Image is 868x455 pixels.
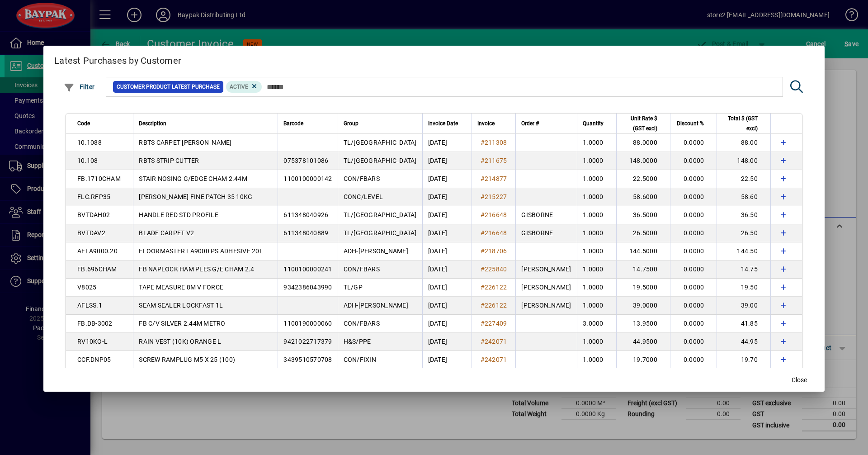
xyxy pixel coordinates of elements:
[139,118,272,128] div: Description
[283,229,328,237] span: 611348040889
[481,320,485,327] span: #
[283,175,332,182] span: 1100100000142
[139,302,223,309] span: SEAM SEALER LOCKFAST 1L
[422,297,472,315] td: [DATE]
[676,118,712,128] div: Discount %
[344,139,417,146] span: TL/[GEOGRAPHIC_DATA]
[77,211,110,218] span: BVTDAH02
[283,157,328,164] span: 075378101086
[481,338,485,345] span: #
[616,315,670,333] td: 13.9500
[485,139,507,146] span: 211308
[477,118,510,128] div: Invoice
[485,320,507,327] span: 227409
[477,174,510,184] a: #214877
[717,188,770,206] td: 58.60
[283,118,332,128] div: Barcode
[485,265,507,273] span: 225840
[422,315,472,333] td: [DATE]
[477,228,510,238] a: #216648
[717,297,770,315] td: 39.00
[477,337,510,346] a: #242071
[485,338,507,345] span: 242071
[616,170,670,188] td: 22.5000
[670,351,717,369] td: 0.0000
[670,134,717,152] td: 0.0000
[283,320,332,327] span: 1100190000060
[117,82,220,91] span: Customer Product Latest Purchase
[422,188,472,206] td: [DATE]
[477,210,510,220] a: #216648
[485,229,507,237] span: 216648
[670,242,717,261] td: 0.0000
[139,320,225,327] span: FB C/V SILVER 2.44M METRO
[485,193,507,200] span: 215227
[422,333,472,351] td: [DATE]
[481,211,485,218] span: #
[344,118,417,128] div: Group
[515,261,576,279] td: [PERSON_NAME]
[792,375,807,385] span: Close
[422,242,472,261] td: [DATE]
[616,261,670,279] td: 14.7500
[344,320,380,327] span: CON/FBARS
[785,372,814,388] button: Close
[616,333,670,351] td: 44.9500
[717,206,770,224] td: 36.50
[477,156,510,166] a: #211675
[139,284,223,291] span: TAPE MEASURE 8M V FORCE
[283,356,332,363] span: 3439510570708
[622,114,657,133] span: Unit Rate $ (GST excl)
[477,118,495,128] span: Invoice
[485,175,507,182] span: 214877
[485,284,507,291] span: 226122
[283,118,303,128] span: Barcode
[717,224,770,242] td: 26.50
[77,302,102,309] span: AFLSS.1
[616,134,670,152] td: 88.0000
[77,320,113,327] span: FB.DB-3002
[139,229,194,237] span: BLADE CARPET V2
[344,265,380,273] span: CON/FBARS
[670,188,717,206] td: 0.0000
[577,242,616,261] td: 1.0000
[717,170,770,188] td: 22.50
[515,224,576,242] td: GISBORNE
[226,81,262,93] mat-chip: Product Activation Status: Active
[485,211,507,218] span: 216648
[61,79,97,95] button: Filter
[616,188,670,206] td: 58.6000
[577,206,616,224] td: 1.0000
[139,265,254,273] span: FB NAPLOCK HAM PLES G/E CHAM 2.4
[485,302,507,309] span: 226122
[670,333,717,351] td: 0.0000
[722,114,758,133] span: Total $ (GST excl)
[139,139,231,146] span: RBTS CARPET [PERSON_NAME]
[77,265,117,273] span: FB.696CHAM
[616,351,670,369] td: 19.7000
[139,211,218,218] span: HANDLE RED STD PROFILE
[717,333,770,351] td: 44.95
[521,118,539,128] span: Order #
[481,284,485,291] span: #
[344,175,380,182] span: CON/FBARS
[670,297,717,315] td: 0.0000
[717,261,770,279] td: 14.75
[717,152,770,170] td: 148.00
[139,356,235,363] span: SCREW RAMPLUG M5 X 25 (100)
[422,170,472,188] td: [DATE]
[477,318,510,328] a: #227409
[422,279,472,297] td: [DATE]
[477,246,510,256] a: #218706
[422,224,472,242] td: [DATE]
[577,261,616,279] td: 1.0000
[139,247,263,255] span: FLOORMASTER LA9000 PS ADHESIVE 20L
[77,157,98,164] span: 10.108
[717,242,770,261] td: 144.50
[717,351,770,369] td: 19.70
[577,170,616,188] td: 1.0000
[422,152,472,170] td: [DATE]
[77,139,102,146] span: 10.1088
[43,46,825,72] h2: Latest Purchases by Customer
[422,351,472,369] td: [DATE]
